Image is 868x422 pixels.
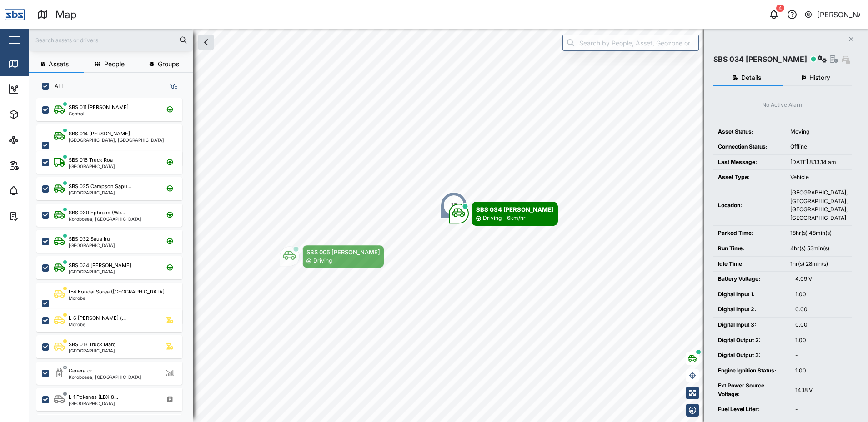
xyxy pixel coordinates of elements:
[790,158,848,167] div: [DATE] 8:13:14 am
[741,74,761,81] span: Details
[69,111,129,116] div: Central
[306,248,380,257] div: SBS 005 [PERSON_NAME]
[69,322,126,327] div: Morobe
[718,275,786,283] div: Battery Voltage:
[790,173,848,182] div: Vehicle
[762,101,804,109] div: No Active Alarm
[158,61,179,67] span: Groups
[69,367,92,375] div: Generator
[718,351,786,360] div: Digital Output 3:
[24,186,52,196] div: Alarms
[24,211,49,221] div: Tasks
[718,128,781,136] div: Asset Status:
[69,269,131,274] div: [GEOGRAPHIC_DATA]
[790,128,848,136] div: Moving
[69,164,115,169] div: [GEOGRAPHIC_DATA]
[795,321,848,329] div: 0.00
[24,109,52,119] div: Assets
[718,321,786,329] div: Digital Input 3:
[24,84,65,94] div: Dashboard
[795,305,848,314] div: 0.00
[713,54,807,65] div: SBS 034 [PERSON_NAME]
[69,375,141,379] div: Korobosea, [GEOGRAPHIC_DATA]
[562,35,699,51] input: Search by People, Asset, Geozone or Place
[790,143,848,151] div: Offline
[795,405,848,414] div: -
[69,243,115,248] div: [GEOGRAPHIC_DATA]
[795,336,848,345] div: 1.00
[718,158,781,167] div: Last Message:
[790,260,848,268] div: 1hr(s) 28min(s)
[280,245,384,268] div: Map marker
[795,386,848,395] div: 14.18 V
[69,401,118,406] div: [GEOGRAPHIC_DATA]
[804,8,861,21] button: [PERSON_NAME]
[718,367,786,375] div: Engine Ignition Status:
[69,138,164,142] div: [GEOGRAPHIC_DATA], [GEOGRAPHIC_DATA]
[718,173,781,182] div: Asset Type:
[49,61,69,67] span: Assets
[69,183,131,190] div: SBS 025 Campson Sapu...
[795,275,848,283] div: 4.09 V
[69,130,130,138] div: SBS 014 [PERSON_NAME]
[476,205,553,214] div: SBS 034 [PERSON_NAME]
[69,314,126,322] div: L-6 [PERSON_NAME] (...
[69,262,131,269] div: SBS 034 [PERSON_NAME]
[483,214,526,223] div: Driving - 6km/hr
[817,9,861,20] div: [PERSON_NAME]
[795,367,848,375] div: 1.00
[790,244,848,253] div: 4hr(s) 53min(s)
[790,189,848,222] div: [GEOGRAPHIC_DATA], [GEOGRAPHIC_DATA], [GEOGRAPHIC_DATA], [GEOGRAPHIC_DATA]
[36,97,192,415] div: grid
[69,296,169,300] div: Morobe
[718,405,786,414] div: Fuel Level Liter:
[24,135,45,145] div: Sites
[69,217,141,221] div: Korobosea, [GEOGRAPHIC_DATA]
[69,393,118,401] div: L-1 Pokanas (LBX 8...
[718,336,786,345] div: Digital Output 2:
[718,244,781,253] div: Run Time:
[440,192,467,219] div: Map marker
[49,83,65,90] label: ALL
[718,382,786,398] div: Ext Power Source Voltage:
[69,209,125,217] div: SBS 030 Ephraim (We...
[718,290,786,299] div: Digital Input 1:
[809,74,830,81] span: History
[5,5,25,25] img: Main Logo
[55,7,77,23] div: Map
[69,348,116,353] div: [GEOGRAPHIC_DATA]
[69,288,169,296] div: L-4 Kondai Sorea ([GEOGRAPHIC_DATA]...
[718,260,781,268] div: Idle Time:
[104,61,125,67] span: People
[718,201,781,210] div: Location:
[69,156,113,164] div: SBS 016 Truck Roa
[69,190,131,195] div: [GEOGRAPHIC_DATA]
[24,59,44,69] div: Map
[35,33,187,47] input: Search assets or drivers
[718,229,781,238] div: Parked Time:
[69,341,116,348] div: SBS 013 Truck Maro
[776,5,784,12] div: 4
[718,143,781,151] div: Connection Status:
[29,29,868,422] canvas: Map
[69,235,110,243] div: SBS 032 Saua Iru
[313,257,332,265] div: Driving
[795,290,848,299] div: 1.00
[718,305,786,314] div: Digital Input 2:
[795,351,848,360] div: -
[790,229,848,238] div: 18hr(s) 48min(s)
[24,160,55,170] div: Reports
[451,200,457,210] div: 13
[69,104,129,111] div: SBS 011 [PERSON_NAME]
[449,202,558,226] div: Map marker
